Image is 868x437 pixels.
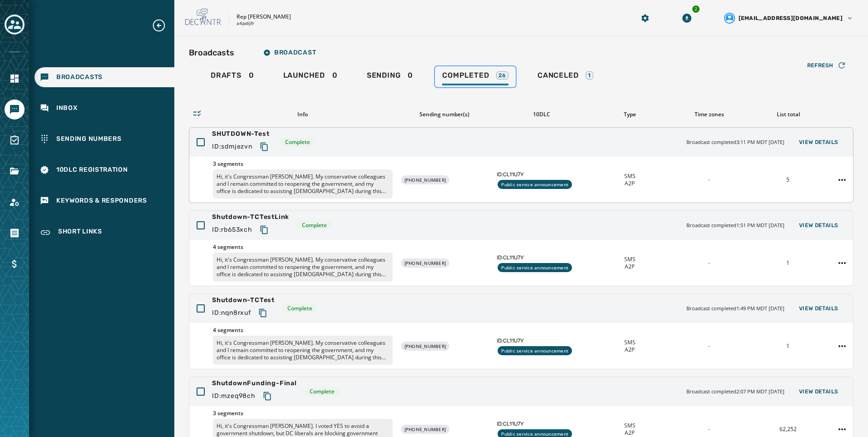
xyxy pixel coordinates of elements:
span: View Details [799,139,838,146]
button: Copy text to clipboard [256,139,272,155]
button: View Details [792,136,846,149]
div: 1 [586,71,593,79]
div: Time zones [673,111,745,118]
span: Refresh [807,62,833,69]
span: Complete [310,388,335,395]
p: a4pdijfr [237,20,254,27]
p: Rep [PERSON_NAME] [237,13,291,20]
button: View Details [792,219,846,232]
span: ID: mzeq98ch [212,392,256,401]
a: Navigate to Broadcasts [35,67,174,87]
span: View Details [799,388,838,395]
span: ID: nqn8rxuf [212,308,251,318]
a: Navigate to Short Links [35,222,174,243]
span: Shutdown-TCTest [212,296,275,305]
div: Public service announcement [498,180,572,189]
span: A2P [625,180,635,187]
button: Shutdown-TCTestLink action menu [835,256,849,270]
span: Shutdown-TCTestLink [212,213,289,222]
a: Navigate to Orders [5,223,25,243]
a: Navigate to Inbox [35,98,174,118]
a: Navigate to Home [5,69,25,89]
span: 4 segments [213,243,393,251]
div: - [673,343,745,350]
p: Hi, it's Congressman [PERSON_NAME]. My conservative colleagues and I remain committed to reopenin... [213,336,393,365]
span: Complete [285,139,310,146]
div: Sending number(s) [399,111,489,118]
a: Navigate to Billing [5,254,25,274]
div: 26 [496,71,508,79]
h2: Broadcasts [189,46,234,59]
button: View Details [792,302,846,315]
span: SMS [624,422,636,429]
div: 1 [752,343,824,350]
span: SMS [624,339,636,346]
span: Drafts [211,71,242,80]
span: 4 segments [213,327,393,334]
span: ID: CL11U7Y [497,171,587,178]
button: Toggle account select drawer [5,15,25,35]
span: Broadcast completed 1:51 PM MDT [DATE] [686,222,784,229]
span: View Details [799,222,838,229]
span: ShutdownFunding-Final [212,379,297,388]
div: - [673,259,745,267]
span: Sending [367,71,401,80]
a: Navigate to Keywords & Responders [35,191,174,211]
a: Sending0 [360,66,420,87]
button: User settings [720,9,857,27]
span: A2P [625,263,635,270]
a: Navigate to 10DLC Registration [35,160,174,180]
div: 0 [283,71,338,85]
button: Download Menu [679,10,695,26]
div: 1 [752,259,824,267]
span: Broadcast completed 2:07 PM MDT [DATE] [686,388,784,396]
span: [EMAIL_ADDRESS][DOMAIN_NAME] [739,15,843,22]
a: Navigate to Account [5,192,25,212]
a: Canceled1 [530,66,601,87]
a: Drafts0 [203,66,261,87]
span: View Details [799,305,838,312]
button: View Details [792,385,846,398]
div: [PHONE_NUMBER] [401,175,450,184]
span: Broadcasts [56,73,103,82]
button: ShutdownFunding-Final action menu [835,422,849,437]
button: Copy text to clipboard [259,388,276,404]
button: SHUTDOWN-Test action menu [835,173,849,187]
a: Navigate to Sending Numbers [35,129,174,149]
div: [PHONE_NUMBER] [401,258,450,268]
span: SMS [624,256,636,263]
span: Keywords & Responders [56,196,147,205]
div: 62,252 [752,426,824,433]
span: ID: CL11U7Y [497,420,587,427]
span: Broadcast completed 3:11 PM MDT [DATE] [686,139,784,146]
div: Public service announcement [498,346,572,355]
a: Navigate to Surveys [5,130,25,150]
a: Navigate to Messaging [5,99,25,119]
div: List total [752,111,824,118]
span: 10DLC Registration [56,165,128,174]
div: Public service announcement [498,263,572,272]
a: Completed26 [435,66,516,87]
div: 10DLC [497,111,587,118]
a: Launched0 [276,66,345,87]
span: ID: rb653xch [212,225,252,234]
span: A2P [625,429,635,437]
span: SHUTDOWN-Test [212,129,272,139]
div: 0 [367,71,413,85]
span: 3 segments [213,410,393,417]
button: Copy text to clipboard [255,305,271,321]
div: - [673,426,745,433]
span: Broadcast completed 1:49 PM MDT [DATE] [686,305,784,313]
div: 0 [211,71,254,85]
button: Broadcast [256,44,323,62]
p: Hi, it's Congressman [PERSON_NAME]. My conservative colleagues and I remain committed to reopenin... [213,253,393,282]
button: Expand sub nav menu [152,18,173,33]
span: Complete [302,222,327,229]
div: [PHONE_NUMBER] [401,342,450,351]
p: Hi, it's Congressman [PERSON_NAME]. My conservative colleagues and I remain committed to reopenin... [213,169,393,199]
span: Complete [287,305,312,312]
button: Copy text to clipboard [256,222,272,238]
span: Completed [442,71,489,80]
button: Shutdown-TCTest action menu [835,339,849,353]
span: SMS [624,173,636,180]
